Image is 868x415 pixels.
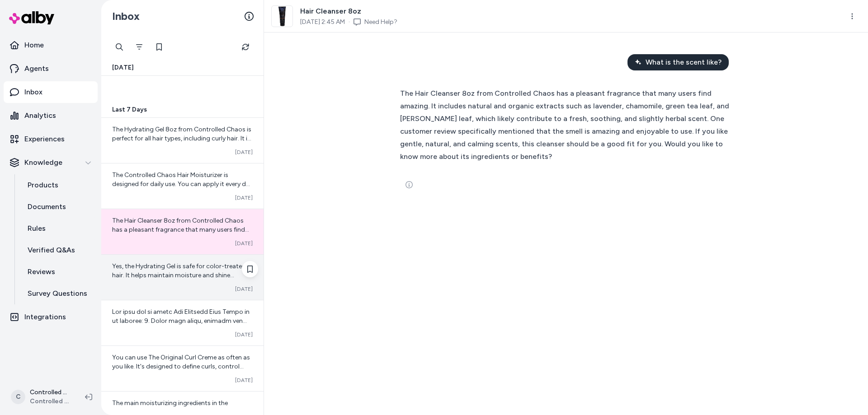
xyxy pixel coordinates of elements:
span: What is the scent like? [646,57,722,68]
button: Knowledge [4,152,98,173]
a: Agents [4,58,98,79]
span: C [11,390,25,404]
a: You can use The Original Curl Creme as often as you like. It's designed to define curls, control ... [101,345,264,391]
span: The Controlled Chaos Hair Moisturizer is designed for daily use. You can apply it every day to st... [112,171,253,251]
span: Controlled Chaos [30,397,71,406]
span: The Hair Cleanser 8oz from Controlled Chaos has a pleasant fragrance that many users find amazing... [112,217,251,324]
span: [DATE] [112,63,134,72]
p: Knowledge [24,157,62,168]
p: Integrations [24,312,66,322]
span: [DATE] [235,285,253,293]
p: Agents [24,63,49,74]
a: Reviews [19,261,98,283]
h2: Inbox [112,9,140,23]
a: Inbox [4,81,98,103]
span: Hair Cleanser 8oz [300,6,397,17]
span: [DATE] [235,377,253,384]
a: Rules [19,218,98,239]
span: [DATE] 2:45 AM [300,18,345,27]
a: The Hair Cleanser 8oz from Controlled Chaos has a pleasant fragrance that many users find amazing... [101,209,264,254]
span: [DATE] [235,240,253,247]
p: Verified Q&As [28,245,75,256]
span: Yes, the Hydrating Gel is safe for color-treated hair. It helps maintain moisture and shine witho... [112,262,246,288]
p: Survey Questions [28,288,87,299]
span: · [349,18,350,27]
p: Home [24,40,44,51]
a: Lor ipsu dol si ametc Adi Elitsedd Eius Tempo in ut laboree: 9. Dolor magn aliqu, enimadm ven qui... [101,300,264,345]
a: Survey Questions [19,283,98,304]
button: Refresh [236,38,255,56]
a: Need Help? [364,18,397,27]
p: Products [28,180,58,191]
span: The Hydrating Gel 8oz from Controlled Chaos is perfect for all hair types, including curly hair. ... [112,126,252,205]
a: The Controlled Chaos Hair Moisturizer is designed for daily use. You can apply it every day to st... [101,163,264,209]
a: Experiences [4,128,98,150]
span: [DATE] [235,331,253,338]
p: Controlled Chaos Shopify [30,388,71,397]
button: Filter [130,38,148,56]
p: Inbox [24,87,42,98]
button: See more [400,176,418,194]
a: Documents [19,196,98,218]
img: Main_Image.png [272,6,292,27]
a: Products [19,174,98,196]
p: Documents [28,201,66,212]
span: [DATE] [235,149,253,156]
button: CControlled Chaos ShopifyControlled Chaos [5,382,78,411]
p: Reviews [28,266,55,277]
span: Last 7 Days [112,105,147,114]
p: Experiences [24,134,65,145]
p: Rules [28,223,46,234]
span: [DATE] [235,194,253,201]
p: Analytics [24,110,56,121]
a: Home [4,34,98,56]
a: The Hydrating Gel 8oz from Controlled Chaos is perfect for all hair types, including curly hair. ... [101,118,264,163]
a: Analytics [4,105,98,126]
a: Yes, the Hydrating Gel is safe for color-treated hair. It helps maintain moisture and shine witho... [101,254,264,300]
img: alby Logo [9,11,54,24]
a: Integrations [4,306,98,328]
span: The Hair Cleanser 8oz from Controlled Chaos has a pleasant fragrance that many users find amazing... [400,89,729,161]
a: Verified Q&As [19,239,98,261]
